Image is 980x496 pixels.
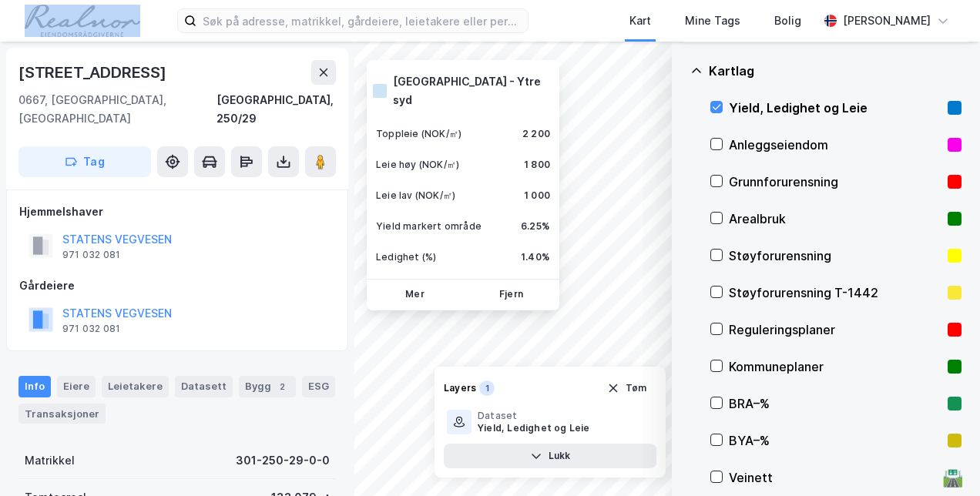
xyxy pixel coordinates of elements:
[18,91,216,128] div: 0667, [GEOGRAPHIC_DATA], [GEOGRAPHIC_DATA]
[685,12,740,30] div: Mine Tags
[196,9,528,32] input: Søk på adresse, matrikkel, gårdeiere, leietakere eller personer
[18,404,106,424] div: Transaksjoner
[393,72,550,109] div: [GEOGRAPHIC_DATA] - Ytre syd
[903,422,980,496] div: Kontrollprogram for chat
[175,376,233,397] div: Datasett
[597,376,656,400] button: Tøm
[376,220,482,233] div: Yield markert område
[25,5,140,37] img: realnor-logo.934646d98de889bb5806.png
[302,376,335,397] div: ESG
[479,380,495,396] div: 1
[376,251,436,263] div: Ledighet (%)
[729,246,941,265] div: Støyforurensning
[18,60,169,85] div: [STREET_ADDRESS]
[629,12,651,30] div: Kart
[843,12,931,30] div: [PERSON_NAME]
[57,376,96,397] div: Eiere
[370,283,460,307] button: Mer
[521,251,550,263] div: 1.40%
[522,128,550,140] div: 2 200
[62,323,120,335] div: 971 032 081
[774,12,801,30] div: Bolig
[376,159,459,171] div: Leie høy (NOK/㎡)
[709,62,962,80] div: Kartlag
[478,422,590,434] div: Yield, Ledighet og Leie
[903,422,980,496] iframe: Chat Widget
[18,146,151,177] button: Tag
[478,410,590,422] div: Dataset
[376,128,461,140] div: Toppleie (NOK/㎡)
[25,451,75,470] div: Matrikkel
[466,283,556,307] button: Fjern
[729,468,937,487] div: Veinett
[729,431,941,450] div: BYA–%
[18,376,51,397] div: Info
[274,379,290,394] div: 2
[236,451,330,470] div: 301-250-29-0-0
[62,249,120,261] div: 971 032 081
[19,203,335,221] div: Hjemmelshaver
[376,189,455,202] div: Leie lav (NOK/㎡)
[216,91,336,128] div: [GEOGRAPHIC_DATA], 250/29
[729,136,941,154] div: Anleggseiendom
[444,444,656,468] button: Lukk
[239,376,296,397] div: Bygg
[729,283,941,302] div: Støyforurensning T-1442
[102,376,169,397] div: Leietakere
[524,159,550,171] div: 1 800
[729,357,941,376] div: Kommuneplaner
[729,394,941,413] div: BRA–%
[444,382,476,394] div: Layers
[729,320,941,339] div: Reguleringsplaner
[729,99,941,117] div: Yield, Ledighet og Leie
[729,173,941,191] div: Grunnforurensning
[729,209,941,228] div: Arealbruk
[19,276,335,295] div: Gårdeiere
[524,189,550,202] div: 1 000
[521,220,550,233] div: 6.25%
